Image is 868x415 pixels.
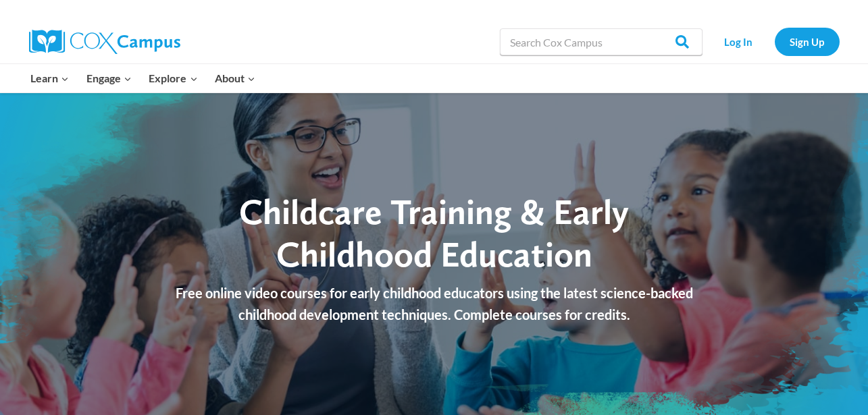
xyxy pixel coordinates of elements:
span: Childcare Training & Early Childhood Education [239,190,629,275]
span: Explore [149,70,197,87]
span: Engage [86,70,132,87]
a: Log In [709,28,768,55]
img: Cox Campus [29,30,180,54]
span: About [215,70,255,87]
input: Search Cox Campus [500,28,703,55]
nav: Primary Navigation [22,64,264,92]
a: Sign Up [775,28,840,55]
p: Free online video courses for early childhood educators using the latest science-backed childhood... [161,282,708,325]
nav: Secondary Navigation [709,28,840,55]
span: Learn [30,70,69,87]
